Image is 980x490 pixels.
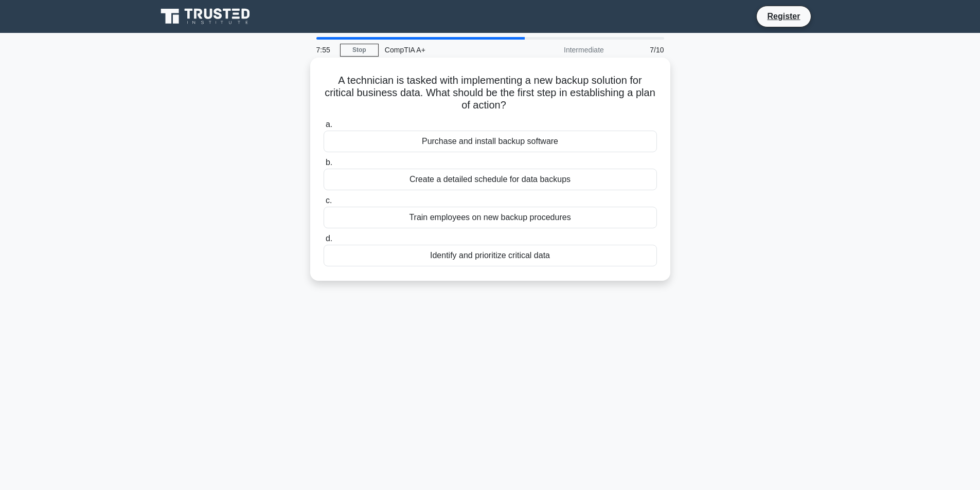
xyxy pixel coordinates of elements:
[326,120,332,129] span: a.
[324,131,657,152] div: Purchase and install backup software
[324,169,657,190] div: Create a detailed schedule for data backups
[326,158,332,167] span: b.
[324,207,657,228] div: Train employees on new backup procedures
[379,40,520,60] div: CompTIA A+
[610,40,670,60] div: 7/10
[326,234,332,243] span: d.
[326,196,332,205] span: c.
[520,40,610,60] div: Intermediate
[323,74,658,112] h5: A technician is tasked with implementing a new backup solution for critical business data. What s...
[324,245,657,266] div: Identify and prioritize critical data
[340,44,379,57] a: Stop
[761,10,806,23] a: Register
[310,40,340,60] div: 7:55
